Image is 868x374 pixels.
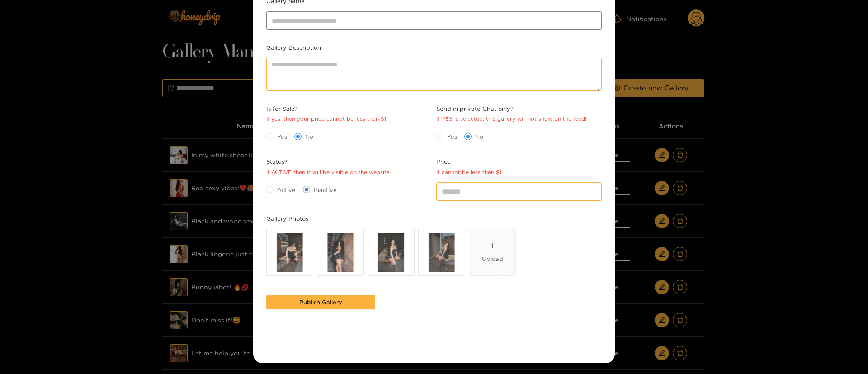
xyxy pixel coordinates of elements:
[436,168,503,177] div: It cannot be less then $1.
[274,185,299,194] span: Active
[472,132,487,141] span: No
[266,214,308,223] label: Gallery Photos
[266,295,375,309] button: Publish Gallery
[266,168,391,177] div: If ACTIVE then it will be visible on the website.
[490,243,495,249] span: plus
[299,298,342,307] span: Publish Gallery
[310,185,340,194] span: Inactive
[469,229,515,275] span: plusUpload
[274,132,291,141] span: Yes
[266,115,387,123] div: If yes, then your price cannot be less then $1.
[266,104,387,113] span: Is for Sale?
[302,132,317,141] span: No
[443,132,461,141] span: Yes
[482,254,503,263] div: Upload
[436,104,586,113] span: Send in private Chat only?
[266,43,321,52] label: Gallery Description
[266,58,602,91] textarea: Gallery Description
[436,115,586,123] div: If YES is selected, this gallery will not show on the feed!
[266,157,391,166] span: Status?
[436,157,503,166] span: Price
[266,11,602,29] input: Gallery name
